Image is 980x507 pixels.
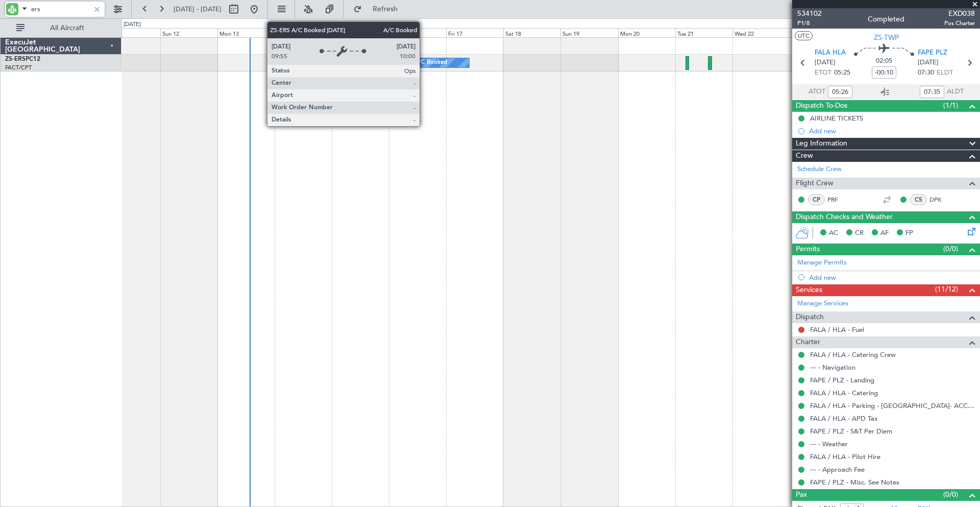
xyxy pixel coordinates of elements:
span: Pos Charter [944,19,975,28]
span: (0/0) [943,489,958,500]
span: CR [855,228,864,238]
span: 05:25 [834,68,850,78]
a: Manage Permits [797,258,847,268]
button: All Aircraft [11,20,111,36]
span: (0/0) [943,244,958,254]
span: Dispatch Checks and Weather [796,211,893,223]
div: Sat 11 [103,28,160,37]
div: AIRLINE TICKETS [810,114,863,123]
span: AF [880,228,889,238]
div: Sun 19 [560,28,618,37]
div: Thu 16 [389,28,446,37]
a: FALA / HLA - APD Tax [810,414,878,423]
a: --- - Navigation [810,363,855,372]
a: FALA / HLA - Catering [810,389,878,397]
span: Pax [796,489,807,501]
span: Dispatch To-Dos [796,100,847,112]
input: A/C (Reg. or Type) [31,2,90,17]
a: Schedule Crew [797,164,842,175]
div: Tue 14 [275,28,332,37]
span: 534102 [797,8,822,19]
div: Sat 18 [503,28,560,37]
div: Mon 20 [618,28,675,37]
a: FAPE / PLZ - Landing [810,376,874,384]
button: UTC [795,31,813,40]
span: 07:30 [918,68,934,78]
span: ZS-TWP [874,32,899,43]
span: ATOT [808,87,825,97]
input: --:-- [920,86,944,98]
a: FACT/CPT [5,64,32,71]
span: P1/8 [797,19,822,28]
span: (11/12) [935,284,958,295]
div: Fri 17 [446,28,503,37]
span: ZS-ERS [5,56,26,62]
span: ALDT [947,87,964,97]
span: Dispatch [796,311,824,323]
span: ETOT [815,68,831,78]
div: Thu 23 [790,28,847,37]
a: FAPE / PLZ - S&T Per Diem [810,427,892,436]
a: FALA / HLA - Fuel [810,325,864,334]
a: ZS-ERSPC12 [5,56,40,62]
a: FALA / HLA - Pilot Hire [810,452,880,461]
div: Wed 15 [332,28,389,37]
div: Tue 21 [675,28,732,37]
span: FAPE PLZ [918,48,947,58]
a: DPK [929,195,952,204]
span: FP [905,228,913,238]
a: Manage Services [797,299,848,309]
div: Add new [809,273,975,282]
a: --- - Approach Fee [810,465,865,474]
span: Permits [796,244,820,255]
span: [DATE] - [DATE] [174,5,222,14]
span: FALA HLA [815,48,846,58]
span: Crew [796,150,813,162]
span: 02:05 [876,56,892,66]
div: [DATE] [124,20,141,29]
a: FALA / HLA - Catering Crew [810,350,896,359]
span: [DATE] [918,58,939,68]
span: All Aircraft [27,25,108,32]
button: Refresh [349,1,410,17]
a: FALA / HLA - Parking - [GEOGRAPHIC_DATA]- ACC # 1800 [810,401,975,410]
span: EXD038 [944,8,975,19]
div: Mon 13 [217,28,275,37]
div: Completed [868,14,904,25]
span: [DATE] [815,58,836,68]
div: CP [808,194,825,205]
a: FAPE / PLZ - Misc. See Notes [810,478,899,487]
div: Add new [809,127,975,135]
div: Wed 22 [732,28,790,37]
span: Charter [796,336,820,348]
div: Sun 12 [160,28,217,37]
span: Leg Information [796,138,847,150]
div: A/C Booked [415,55,447,70]
span: Flight Crew [796,178,834,189]
input: --:-- [828,86,852,98]
span: AC [829,228,838,238]
span: Services [796,284,822,296]
span: ELDT [937,68,953,78]
a: --- - Weather [810,440,848,448]
a: PRF [827,195,850,204]
div: CS [910,194,927,205]
span: Refresh [364,6,407,13]
span: (1/1) [943,100,958,111]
